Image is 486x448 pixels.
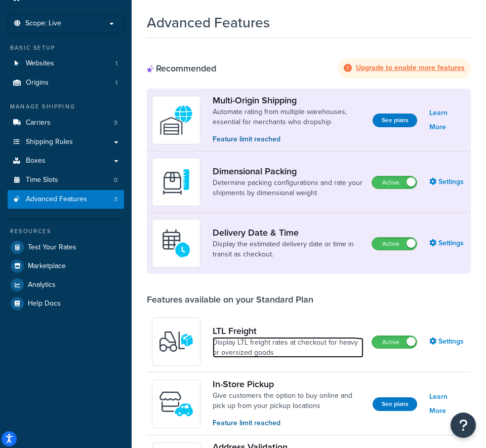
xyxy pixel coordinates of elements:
div: Recommended [147,63,216,74]
a: In-Store Pickup [213,379,364,390]
div: Resources [8,227,124,236]
label: Active [372,336,417,348]
label: Active [372,176,417,189]
a: Multi-Origin Shipping [213,95,364,106]
span: Analytics [28,281,56,289]
a: LTL Freight [213,325,363,337]
a: Websites1 [8,54,124,73]
span: Websites [26,59,54,68]
img: y79ZsPf0fXUFUhFXDzUgf+ktZg5F2+ohG75+v3d2s1D9TjoU8PiyCIluIjV41seZevKCRuEjTPPOKHJsQcmKCXGdfprl3L4q7... [158,324,194,359]
a: Shipping Rules [8,133,124,152]
span: 3 [114,119,117,127]
span: Advanced Features [26,195,87,204]
span: Scope: Live [25,19,61,28]
li: Origins [8,73,124,92]
span: Help Docs [28,300,61,308]
li: Websites [8,54,124,73]
img: WatD5o0RtDAAAAAElFTkSuQmCC [158,102,194,138]
a: Marketplace [8,257,124,275]
a: Test Your Rates [8,238,124,256]
span: 1 [115,79,117,87]
a: Dimensional Packing [213,166,363,177]
img: wfgcfpwTIucLEAAAAASUVORK5CYII= [158,386,194,422]
span: 3 [114,195,117,204]
button: See plans [373,397,417,411]
button: See plans [373,114,417,127]
a: Carriers3 [8,114,124,132]
img: gfkeb5ejjkALwAAAABJRU5ErkJggg== [158,226,194,261]
a: Learn More [429,106,466,134]
li: Time Slots [8,171,124,190]
a: Display the estimated delivery date or time in transit as checkout. [213,239,363,259]
button: Open Resource Center [451,413,476,438]
a: Automate rating from multiple warehouses, essential for merchants who dropship [213,107,364,127]
p: Feature limit reached [213,418,364,429]
span: Time Slots [26,176,58,184]
img: DTVBYsAAAAAASUVORK5CYII= [158,164,194,200]
p: Feature limit reached [213,134,364,145]
div: Features available on your Standard Plan [147,294,313,305]
a: Advanced Features3 [8,190,124,209]
a: Analytics [8,276,124,294]
a: Delivery Date & Time [213,227,363,238]
a: Settings [429,236,466,250]
li: Carriers [8,114,124,132]
h1: Advanced Features [147,13,270,32]
li: Advanced Features [8,190,124,209]
span: Boxes [26,157,46,165]
a: Time Slots0 [8,171,124,190]
a: Origins1 [8,73,124,92]
a: Settings [429,334,466,349]
span: Marketplace [28,262,66,271]
strong: Upgrade to enable more features [356,62,465,73]
div: Manage Shipping [8,102,124,111]
a: Learn More [429,390,466,418]
span: Test Your Rates [28,243,76,252]
a: Settings [429,175,466,189]
div: Basic Setup [8,44,124,52]
a: Determine packing configurations and rate your shipments by dimensional weight [213,178,363,198]
a: Boxes [8,152,124,170]
a: Give customers the option to buy online and pick up from your pickup locations [213,391,364,411]
a: Help Docs [8,294,124,313]
label: Active [372,238,417,250]
span: 1 [115,59,117,68]
span: 0 [114,176,117,184]
span: Origins [26,79,49,87]
span: Shipping Rules [26,138,73,146]
a: Display LTL freight rates at checkout for heavy or oversized goods [213,338,363,358]
span: Carriers [26,119,51,127]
